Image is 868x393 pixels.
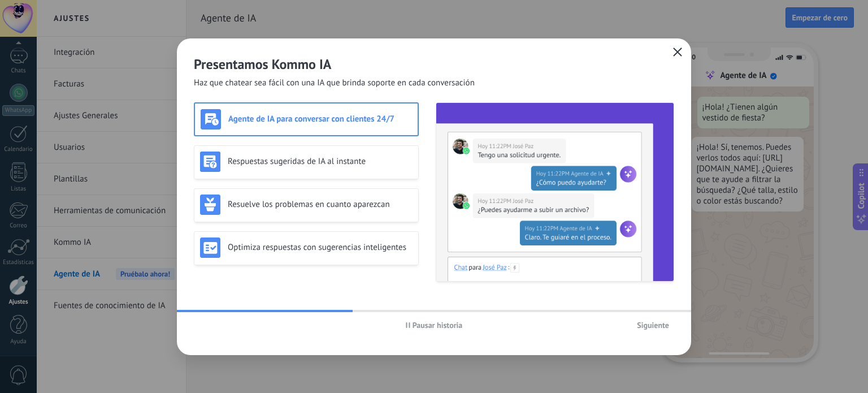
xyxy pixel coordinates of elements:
[228,156,413,167] h3: Respuestas sugeridas de IA al instante
[194,77,475,89] span: Haz que chatear sea fácil con una IA que brinda soporte en cada conversación
[194,55,674,73] h2: Presentamos Kommo IA
[413,321,463,329] span: Pausar historia
[228,242,413,253] h3: Optimiza respuestas con sugerencias inteligentes
[228,199,413,210] h3: Resuelve los problemas en cuanto aparezcan
[637,321,669,329] span: Siguiente
[401,317,468,334] button: Pausar historia
[228,114,412,124] h3: Agente de IA para conversar con clientes 24/7
[632,317,674,334] button: Siguiente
